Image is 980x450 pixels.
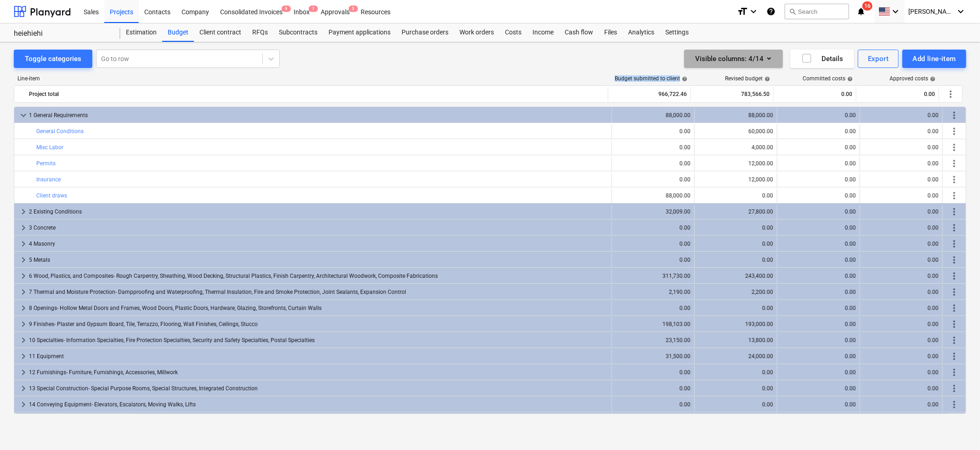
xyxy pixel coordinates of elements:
[36,160,56,167] a: Permits
[781,401,856,408] div: 0.00
[864,353,939,360] div: 0.00
[499,23,527,42] a: Costs
[616,257,691,263] div: 0.00
[18,303,29,314] span: keyboard_arrow_right
[949,351,960,362] span: More actions
[18,222,29,233] span: keyboard_arrow_right
[781,353,856,360] div: 0.00
[864,321,939,327] div: 0.00
[29,220,608,235] div: 3 Concrete
[781,241,856,247] div: 0.00
[29,236,608,251] div: 4 Masonry
[616,305,691,311] div: 0.00
[789,8,796,15] span: search
[396,23,454,42] a: Purchase orders
[777,87,852,101] div: 0.00
[29,301,608,315] div: 8 Openings- Hollow Metal Doors and Frames, Wood Doors, Plastic Doors, Hardware, Glazing, Storefro...
[949,238,960,249] span: More actions
[890,6,901,17] i: keyboard_arrow_down
[949,383,960,394] span: More actions
[616,144,691,151] div: 0.00
[616,176,691,183] div: 0.00
[864,192,939,199] div: 0.00
[698,192,773,199] div: 0.00
[698,401,773,408] div: 0.00
[660,23,694,42] div: Settings
[247,23,273,42] a: RFQs
[698,385,773,392] div: 0.00
[527,23,559,42] div: Income
[748,6,759,17] i: keyboard_arrow_down
[803,75,853,82] div: Committed costs
[856,6,866,17] i: notifications
[616,385,691,392] div: 0.00
[616,160,691,167] div: 0.00
[862,1,872,11] span: 16
[928,76,935,82] span: help
[864,112,939,118] div: 0.00
[868,53,889,65] div: Export
[36,128,84,135] a: General Conditions
[864,385,939,392] div: 0.00
[616,225,691,231] div: 0.00
[864,273,939,279] div: 0.00
[949,335,960,346] span: More actions
[698,160,773,167] div: 12,000.00
[912,53,956,65] div: Add line-item
[616,128,691,135] div: 0.00
[616,353,691,360] div: 31,500.00
[612,87,687,101] div: 966,722.46
[18,335,29,346] span: keyboard_arrow_right
[864,289,939,295] div: 0.00
[955,6,966,17] i: keyboard_arrow_down
[698,273,773,279] div: 243,400.00
[559,23,599,42] a: Cash flow
[698,128,773,135] div: 60,000.00
[945,89,956,100] span: More actions
[949,254,960,265] span: More actions
[781,273,856,279] div: 0.00
[864,176,939,183] div: 0.00
[14,75,609,82] div: Line-item
[29,381,608,396] div: 13 Special Construction- Special Purpose Rooms, Special Structures, Integrated Construction
[36,144,63,151] a: Misc Labor
[698,369,773,376] div: 0.00
[781,160,856,167] div: 0.00
[949,222,960,233] span: More actions
[29,253,608,267] div: 5 Metals
[766,6,776,17] i: Knowledge base
[781,337,856,343] div: 0.00
[864,225,939,231] div: 0.00
[949,303,960,314] span: More actions
[29,269,608,283] div: 6 Wood, Plastics, and Composites- Rough Carpentry, Sheathing, Wood Decking, Structural Plastics, ...
[864,305,939,311] div: 0.00
[949,270,960,281] span: More actions
[282,6,291,12] span: 9
[781,257,856,263] div: 0.00
[29,397,608,412] div: 14 Conveying Equipment- Elevators, Escalators, Moving Walks, Lifts
[698,225,773,231] div: 0.00
[616,369,691,376] div: 0.00
[949,174,960,185] span: More actions
[349,6,358,12] span: 5
[781,176,856,183] div: 0.00
[790,50,854,68] button: Details
[616,241,691,247] div: 0.00
[273,23,323,42] a: Subcontracts
[18,270,29,281] span: keyboard_arrow_right
[949,367,960,378] span: More actions
[949,399,960,410] span: More actions
[695,53,772,65] div: Visible columns : 4/14
[18,367,29,378] span: keyboard_arrow_right
[902,50,966,68] button: Add line-item
[781,369,856,376] div: 0.00
[684,50,783,68] button: Visible columns:4/14
[864,241,939,247] div: 0.00
[864,369,939,376] div: 0.00
[698,321,773,327] div: 193,000.00
[616,337,691,343] div: 23,150.00
[949,110,960,121] span: More actions
[949,190,960,201] span: More actions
